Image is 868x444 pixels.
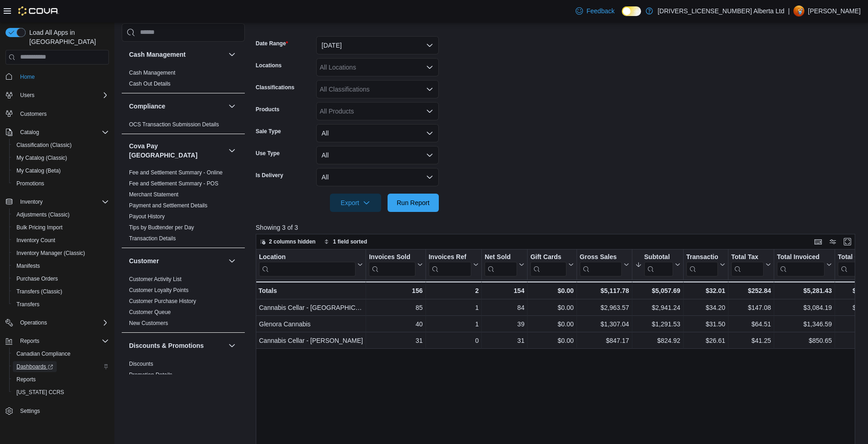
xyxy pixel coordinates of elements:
[9,164,113,177] button: My Catalog (Beta)
[129,168,223,176] span: Fee and Settlement Summary - Online
[129,319,168,326] span: New Customers
[129,101,225,110] button: Compliance
[122,358,245,395] div: Discounts & Promotions
[20,407,40,415] span: Settings
[13,299,43,310] a: Transfers
[2,89,113,102] button: Users
[13,165,65,176] a: My Catalog (Beta)
[13,348,109,359] span: Canadian Compliance
[256,128,281,135] label: Sale Type
[129,80,171,87] a: Cash Out Details
[658,5,784,16] p: [DRIVERS_LICENSE_NUMBER] Alberta Ltd
[9,152,113,164] button: My Catalog (Classic)
[13,273,62,284] a: Purchase Orders
[530,285,574,296] div: $0.00
[731,253,764,276] div: Total Tax
[16,317,109,328] span: Operations
[129,191,178,197] a: Merchant Statement
[13,248,109,259] span: Inventory Manager (Classic)
[635,335,680,346] div: $824.92
[580,253,622,261] div: Gross Sales
[428,285,478,296] div: 2
[530,335,574,346] div: $0.00
[129,201,207,209] span: Payment and Settlement Details
[16,301,39,308] span: Transfers
[485,319,524,330] div: 39
[731,335,771,346] div: $41.25
[426,64,433,71] button: Open list of options
[369,319,422,330] div: 40
[9,272,113,285] button: Purchase Orders
[20,337,39,345] span: Reports
[259,319,363,330] div: Glenora Cannabis
[16,108,50,119] a: Customers
[485,335,524,346] div: 31
[369,335,422,346] div: 31
[13,222,66,233] a: Bulk Pricing Import
[16,180,44,187] span: Promotions
[256,172,283,179] label: Is Delivery
[777,335,832,346] div: $850.65
[129,190,178,198] span: Merchant Statement
[644,253,673,276] div: Subtotal
[16,71,38,82] a: Home
[530,319,574,330] div: $0.00
[129,235,176,241] a: Transaction Details
[13,235,59,246] a: Inventory Count
[16,406,43,417] a: Settings
[259,253,356,276] div: Location
[20,129,39,136] span: Catalog
[580,319,629,330] div: $1,307.04
[26,28,109,46] span: Load All Apps in [GEOGRAPHIC_DATA]
[20,198,43,206] span: Inventory
[122,167,245,247] div: Cova Pay [GEOGRAPHIC_DATA]
[16,224,63,231] span: Bulk Pricing Import
[13,178,48,189] a: Promotions
[9,139,113,152] button: Classification (Classic)
[16,389,64,396] span: [US_STATE] CCRS
[13,286,109,297] span: Transfers (Classic)
[2,126,113,139] button: Catalog
[129,371,173,378] a: Promotion Details
[485,302,524,313] div: 84
[13,286,66,297] a: Transfers (Classic)
[16,363,53,370] span: Dashboards
[428,253,478,276] button: Invoices Ref
[16,141,72,149] span: Classification (Classic)
[256,236,319,247] button: 2 columns hidden
[129,49,186,59] h3: Cash Management
[16,90,38,101] button: Users
[686,253,725,276] button: Transaction Average
[226,49,237,60] button: Cash Management
[129,341,204,350] h3: Discounts & Promotions
[16,211,70,218] span: Adjustments (Classic)
[635,319,680,330] div: $1,291.53
[587,6,615,16] span: Feedback
[129,275,182,282] span: Customer Activity List
[13,209,73,220] a: Adjustments (Classic)
[129,360,153,367] span: Discounts
[788,5,790,16] p: |
[2,70,113,83] button: Home
[731,302,771,313] div: $147.08
[256,106,280,113] label: Products
[622,16,622,16] span: Dark Mode
[16,317,51,328] button: Operations
[2,404,113,417] button: Settings
[635,285,680,296] div: $5,057.69
[316,146,439,164] button: All
[9,208,113,221] button: Adjustments (Classic)
[129,287,189,293] a: Customer Loyalty Points
[129,298,196,304] a: Customer Purchase History
[530,253,566,261] div: Gift Cards
[731,319,771,330] div: $64.51
[13,235,109,246] span: Inventory Count
[369,253,422,276] button: Invoices Sold
[129,286,189,293] span: Customer Loyalty Points
[428,319,478,330] div: 1
[335,194,376,212] span: Export
[580,253,629,276] button: Gross Sales
[485,253,524,276] button: Net Sold
[580,253,622,276] div: Gross Sales
[731,253,771,276] button: Total Tax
